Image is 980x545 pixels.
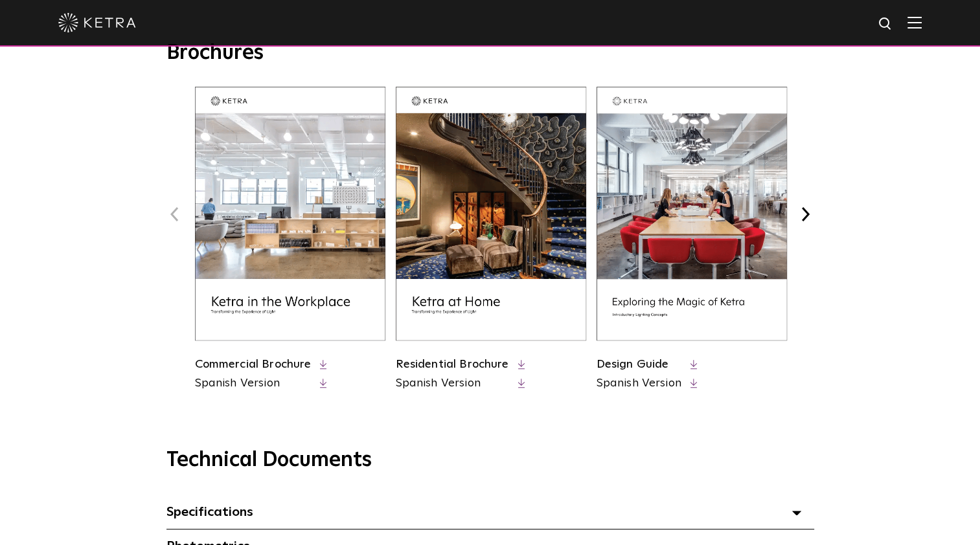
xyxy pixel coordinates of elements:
button: Previous [166,206,183,223]
a: Spanish Version [396,375,509,392]
img: ketra-logo-2019-white [58,13,136,32]
span: Specifications [166,506,253,518]
a: Spanish Version [195,375,312,392]
a: Commercial Brochure [195,359,312,370]
h3: Brochures [166,40,814,67]
img: Hamburger%20Nav.svg [907,16,922,28]
a: Design Guide [597,359,669,370]
h3: Technical Documents [166,448,814,473]
a: Residential Brochure [396,359,509,370]
button: Next [797,206,814,223]
img: search icon [878,16,894,32]
img: commercial_brochure_thumbnail [195,87,385,340]
img: residential_brochure_thumbnail [396,87,586,340]
a: Spanish Version [597,375,681,392]
img: design_brochure_thumbnail [597,87,787,340]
